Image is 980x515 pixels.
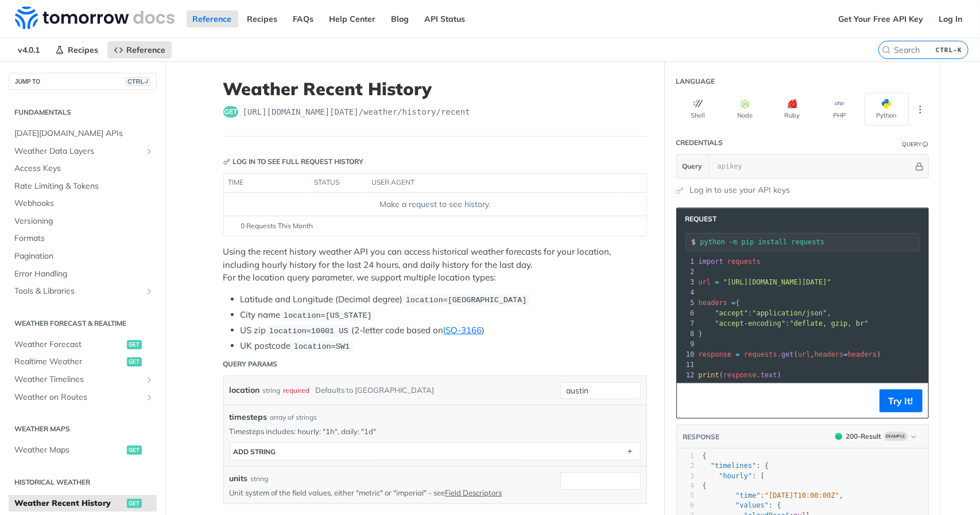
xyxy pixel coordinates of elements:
div: 200 - Result [846,431,882,442]
div: Make a request to see history. [228,198,641,210]
h2: Weather Forecast & realtime [9,318,157,329]
svg: Key [223,158,230,165]
span: Webhooks [14,198,154,209]
a: Help Center [323,10,382,28]
span: : [699,319,869,327]
span: get [127,446,142,455]
a: Weather Recent Historyget [9,495,157,512]
div: array of strings [270,412,317,423]
span: import [699,257,723,266]
p: Unit system of the field values, either "metric" or "imperial" - see [230,487,543,498]
span: ( . ) [699,371,782,379]
a: Weather Mapsget [9,442,157,459]
button: Show subpages for Weather Timelines [145,375,154,384]
span: headers [848,350,877,358]
div: Log in to see full request history [223,157,364,167]
div: 2 [677,267,696,277]
div: 4 [677,287,696,298]
a: Formats [9,230,157,247]
span: = [736,350,740,358]
p: Timesteps includes: hourly: "1h", daily: "1d" [230,426,641,436]
a: Realtime Weatherget [9,353,157,370]
a: Reference [107,41,172,58]
div: 6 [677,308,696,318]
span: 200 [835,433,842,440]
a: Field Descriptors [446,488,502,497]
a: Tools & LibrariesShow subpages for Tools & Libraries [9,283,157,300]
li: UK postcode [241,340,647,353]
span: Request [680,214,717,224]
span: Recipes [68,45,98,55]
span: get [781,350,794,358]
div: 5 [677,298,696,308]
div: 3 [677,471,695,481]
span: https://api.tomorrow.io/v4/weather/history/recent [243,106,470,118]
svg: Search [882,45,891,54]
img: Tomorrow.io Weather API Docs [15,6,175,29]
p: Using the recent history weather API you can access historical weather forecasts for your locatio... [223,245,647,284]
span: Weather Forecast [14,339,124,350]
button: Show subpages for Weather on Routes [145,393,154,402]
button: ADD string [230,443,640,460]
span: Formats [14,233,154,244]
button: Hide [913,161,925,172]
a: [DATE][DOMAIN_NAME] APIs [9,125,157,142]
span: { [699,299,740,307]
span: "[URL][DOMAIN_NAME][DATE]" [723,278,831,286]
span: : , [699,309,831,317]
span: Example [884,432,908,441]
span: location=10001 US [269,327,348,335]
li: Latitude and Longitude (Decimal degree) [241,293,647,306]
a: Get Your Free API Key [832,10,929,28]
button: Show subpages for Weather Data Layers [145,147,154,156]
th: status [310,174,367,192]
span: "deflate, gzip, br" [789,319,868,327]
div: QueryInformation [902,140,929,149]
a: Reference [187,10,238,28]
div: Query Params [223,359,278,369]
span: headers [815,350,844,358]
span: Weather Maps [14,444,124,456]
kbd: CTRL-K [933,44,965,56]
span: "hourly" [719,472,752,480]
li: City name [241,309,647,322]
a: Recipes [241,10,284,28]
button: Node [723,93,768,126]
button: 200200-ResultExample [830,431,923,442]
div: required [284,382,310,399]
a: Pagination [9,248,157,265]
span: location=[GEOGRAPHIC_DATA] [406,296,527,305]
span: location=[US_STATE] [284,311,372,320]
h2: Fundamentals [9,107,157,118]
span: Weather Recent History [14,498,124,509]
span: : , [703,491,844,500]
span: Weather Data Layers [14,146,142,157]
a: Log in to use your API keys [690,184,791,196]
button: Shell [676,93,721,126]
div: 3 [677,277,696,287]
a: Versioning [9,213,157,230]
div: 10 [677,349,696,360]
div: 4 [677,481,695,491]
div: 6 [677,501,695,510]
span: 0 Requests This Month [241,221,313,231]
div: Query [902,140,922,149]
span: "values" [735,501,769,509]
button: PHP [818,93,862,126]
span: requests [727,257,761,266]
a: Access Keys [9,160,157,177]
div: 8 [677,329,696,339]
div: string [251,474,269,484]
h1: Weather Recent History [223,79,647,99]
button: Query [677,155,709,178]
span: = [843,350,847,358]
span: Pagination [14,251,154,262]
span: text [761,371,777,379]
div: 1 [677,451,695,461]
div: 7 [677,318,696,329]
a: Error Handling [9,266,157,283]
span: "[DATE]T10:00:00Z" [765,491,839,500]
button: Show subpages for Tools & Libraries [145,287,154,296]
span: "time" [735,491,760,500]
span: { [703,482,707,490]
